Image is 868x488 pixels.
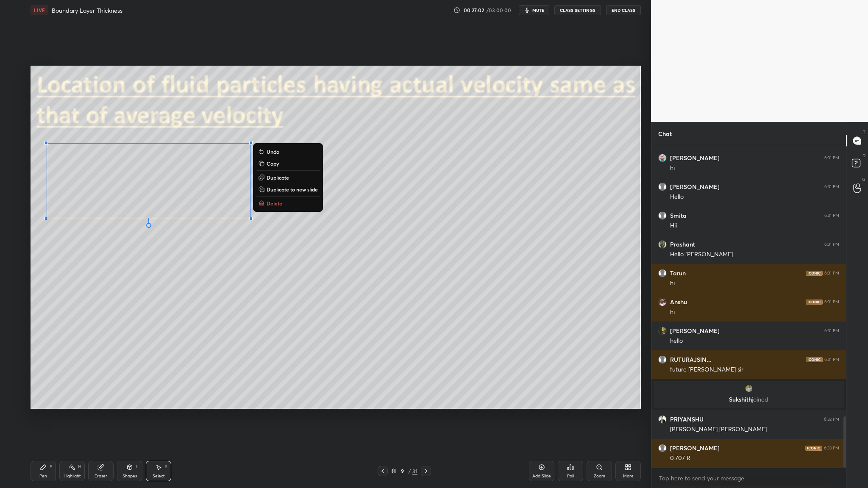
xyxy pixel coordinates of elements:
div: L [136,465,139,469]
div: hello [670,337,839,345]
h6: Anshu [670,298,687,306]
h6: Smita [670,212,687,219]
p: T [863,129,865,135]
img: 2bf1f5098ed64b959cd62243b4407c44.jpg [658,240,667,249]
img: default.png [658,183,667,191]
span: joined [752,395,768,403]
h6: [PERSON_NAME] [670,444,720,452]
div: Poll [567,474,574,478]
img: iconic-dark.1390631f.png [806,357,823,362]
h6: Tarun [670,269,686,277]
button: End Class [606,5,641,15]
div: future [PERSON_NAME] sir [670,366,839,374]
img: default.png [658,444,667,452]
button: CLASS SETTINGS [554,5,601,15]
div: 9 [398,469,406,474]
button: Copy [256,158,320,169]
div: Eraser [95,474,107,478]
div: H [78,465,81,469]
img: iconic-dark.1390631f.png [806,271,823,276]
div: grid [651,145,846,468]
img: default.png [658,355,667,364]
p: Delete [267,200,282,207]
img: 2def19b0d2cc4c8eba1c18421231d572.jpg [658,154,667,162]
h6: [PERSON_NAME] [670,327,720,335]
h4: Boundary Layer Thickness [52,6,122,14]
div: hi [670,279,839,288]
div: Hii [670,222,839,230]
img: iconic-dark.1390631f.png [805,446,822,451]
p: Chat [651,122,679,145]
div: Select [153,474,165,478]
img: 3eb2064802234b63b0442d03eeddaa1d.jpg [658,415,667,424]
div: More [623,474,634,478]
div: Highlight [64,474,81,478]
div: Add Slide [532,474,551,478]
img: default.png [658,269,667,277]
span: mute [532,7,544,13]
button: Duplicate to new slide [256,184,320,194]
button: Undo [256,147,320,157]
p: Copy [267,160,279,167]
div: 31 [412,467,417,475]
button: mute [519,5,549,15]
button: Delete [256,198,320,208]
img: d8291dd1f779437188234d09d8eea641.jpg [658,327,667,335]
div: Shapes [122,474,137,478]
div: Hello [PERSON_NAME] [670,250,839,259]
div: 6:31 PM [824,357,839,362]
p: Duplicate to new slide [267,186,318,193]
div: Zoom [594,474,605,478]
div: Pen [39,474,47,478]
div: hi [670,308,839,316]
div: S [165,465,167,469]
div: 6:31 PM [824,213,839,218]
h6: [PERSON_NAME] [670,183,720,191]
img: iconic-dark.1390631f.png [806,299,823,305]
button: Duplicate [256,172,320,183]
div: 6:33 PM [824,446,839,451]
div: 6:31 PM [824,299,839,305]
h6: [PERSON_NAME] [670,154,720,162]
div: P [50,465,52,469]
h6: RUTURAJSIN... [670,356,712,363]
p: G [862,176,865,183]
div: 6:31 PM [824,242,839,247]
p: Undo [267,148,279,155]
img: 785525d35f8f434088e19bcf4eb51d34.jpg [658,298,667,306]
div: 6:31 PM [824,328,839,333]
div: [PERSON_NAME] [PERSON_NAME] [670,425,839,434]
p: Sukshith [659,396,839,403]
div: 6:31 PM [824,271,839,276]
div: Hello [670,193,839,201]
div: hi [670,164,839,172]
p: Duplicate [267,174,289,181]
div: 6:31 PM [824,184,839,189]
p: D [862,152,865,159]
img: 3 [745,384,753,393]
h6: PRIYANSHU [670,416,704,423]
div: 6:32 PM [824,417,839,422]
div: 6:31 PM [824,155,839,161]
div: LIVE [31,5,48,15]
img: default.png [658,211,667,220]
h6: Prashant [670,241,695,248]
div: 0.707 R [670,454,839,463]
div: / [408,469,411,474]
